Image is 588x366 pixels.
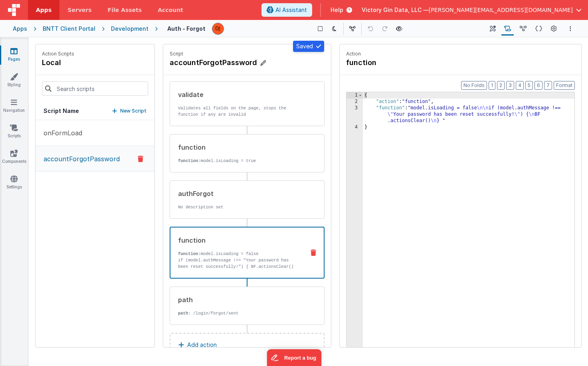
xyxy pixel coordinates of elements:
p: onFormLoad [39,128,82,138]
p: Action Scripts [42,51,74,57]
button: Victory Gin Data, LLC — [PERSON_NAME][EMAIL_ADDRESS][DOMAIN_NAME] [362,6,582,14]
strong: function: [178,251,201,256]
span: File Assets [108,6,142,14]
h4: Auth - Forgot [167,26,206,32]
button: New Script [112,107,147,115]
button: 1 [489,81,495,90]
p: Add action [187,340,217,350]
div: Development [111,25,148,33]
div: 4 [346,124,363,131]
span: [PERSON_NAME][EMAIL_ADDRESS][DOMAIN_NAME] [429,6,573,14]
button: 3 [506,81,514,90]
div: 2 [346,99,363,105]
button: 2 [497,81,505,90]
div: validate [178,90,299,99]
div: 1 [346,92,363,99]
p: accountForgotPassword [39,154,120,164]
p: New Script [120,107,147,115]
span: Help [331,6,343,14]
h4: function [346,57,466,68]
button: Format [554,81,575,90]
p: Validates all fields on the page, stops the function if any are invalid [178,105,299,118]
h4: accountForgotPassword [170,57,289,68]
span: Servers [67,6,91,14]
p: Saved [296,42,313,50]
p: Action [346,51,575,57]
div: BNTT Client Portal [43,25,95,33]
p: : /login/forgot/sent [178,310,299,317]
span: AI Assistant [275,6,307,14]
button: 4 [516,81,524,90]
p: Script [170,51,325,57]
div: path [178,295,299,305]
p: No description set [178,204,299,210]
button: onFormLoad [36,120,154,146]
button: 7 [544,81,552,90]
span: Apps [36,6,51,14]
div: authForgot [178,189,299,198]
button: Add action [170,333,325,357]
strong: path [178,311,188,316]
button: Options [566,24,575,34]
strong: function: [178,158,201,163]
button: AI Assistant [261,3,312,17]
input: Search scripts [42,81,148,96]
p: if (model.authMessage !== "Your password has been reset successfully!") { BF.actionsClear() } [178,257,298,276]
span: Victory Gin Data, LLC — [362,6,429,14]
button: 5 [525,81,533,90]
h5: Script Name [44,107,79,115]
p: model.isLoading = true [178,158,299,164]
button: accountForgotPassword [36,146,154,172]
img: f3d315f864dfd729bbf95c1be5919636 [212,23,224,34]
h4: local [42,57,74,68]
p: model.isLoading = false [178,251,298,257]
div: 3 [346,105,363,124]
button: 6 [535,81,542,90]
div: Apps [13,25,27,33]
button: No Folds [461,81,487,90]
div: function [178,235,298,245]
iframe: Marker.io feedback button [267,349,321,366]
div: function [178,142,299,152]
